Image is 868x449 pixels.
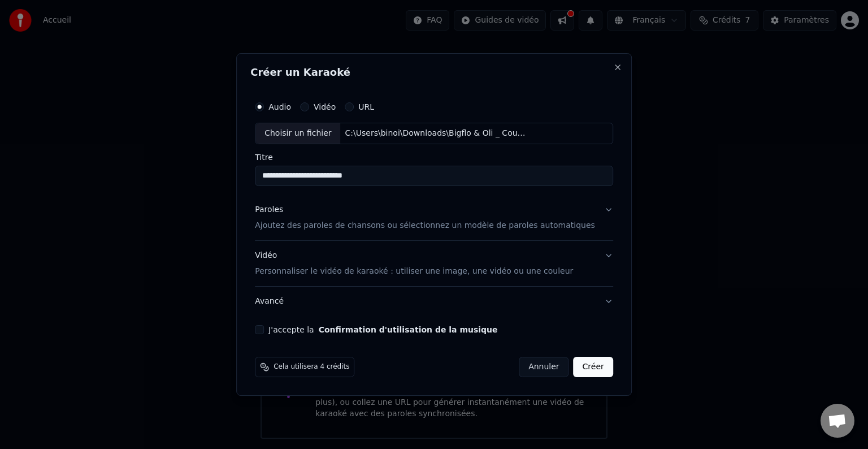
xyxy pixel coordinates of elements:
[341,128,533,139] div: C:\Users\binoi\Downloads\Bigflo & Oli _ Coup De Vieux.mp3
[358,103,374,111] label: URL
[255,204,283,215] div: Paroles
[255,123,340,144] div: Choisir un fichier
[314,103,336,111] label: Vidéo
[255,266,573,277] p: Personnaliser le vidéo de karaoké : utiliser une image, une vidéo ou une couleur
[255,195,613,240] button: ParolesAjoutez des paroles de chansons ou sélectionnez un modèle de paroles automatiques
[574,357,613,377] button: Créer
[274,362,349,372] span: Cela utilisera 4 crédits
[519,357,568,377] button: Annuler
[268,326,497,334] label: J'accepte la
[255,250,573,277] div: Vidéo
[255,287,613,316] button: Avancé
[255,241,613,286] button: VidéoPersonnaliser le vidéo de karaoké : utiliser une image, une vidéo ou une couleur
[250,67,618,77] h2: Créer un Karaoké
[268,103,291,111] label: Audio
[319,326,498,334] button: J'accepte la
[255,220,595,231] p: Ajoutez des paroles de chansons ou sélectionnez un modèle de paroles automatiques
[255,153,613,161] label: Titre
